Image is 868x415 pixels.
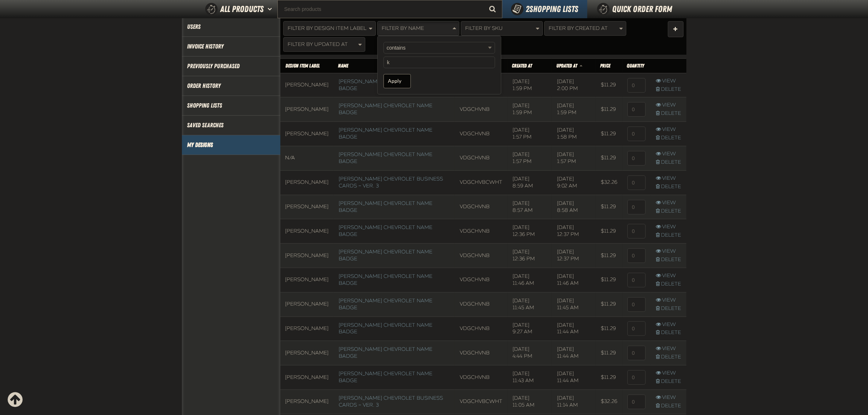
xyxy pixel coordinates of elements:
a: [PERSON_NAME] Chevrolet Name Badge [339,102,433,116]
td: $11.29 [596,244,622,268]
td: [DATE] 8:58 AM [552,195,596,219]
a: Delete row action [656,159,681,166]
span: Filter By Name [382,25,424,31]
button: Filter By Name [377,21,459,36]
td: [DATE] 12:37 PM [552,219,596,244]
input: 0 [627,273,646,287]
td: VDGCHVNB [455,122,507,146]
td: [DATE] 9:27 AM [507,317,552,341]
a: [PERSON_NAME] Chevrolet Business Cards – Ver. 3 [339,176,443,189]
span: Quantity [627,63,644,69]
a: [PERSON_NAME] Chevrolet Name Badge [339,127,433,140]
a: Design Item Label [286,63,320,69]
button: Apply Filter By Name [384,74,411,88]
td: [DATE] 8:57 AM [507,195,552,219]
td: VDGCHVBCWHT [455,170,507,195]
span: Filter By Created At [549,25,608,31]
td: $11.29 [596,365,622,390]
a: View row action [656,321,681,328]
td: [DATE] 11:46 AM [552,268,596,292]
a: Saved Searches [187,121,275,129]
a: Updated At [556,63,578,69]
input: 0 [627,175,646,190]
a: [PERSON_NAME] Chevrolet Name Badge [339,224,433,237]
td: $11.29 [596,195,622,219]
td: [PERSON_NAME] [280,219,334,244]
td: [DATE] 1:59 PM [507,73,552,97]
td: [DATE] 11:44 AM [552,317,596,341]
a: [PERSON_NAME] Chevrolet Business Cards – Ver. 3 [339,395,443,408]
input: 0 [627,346,646,360]
a: Delete row action [656,86,681,93]
td: $11.29 [596,292,622,317]
td: [PERSON_NAME] [280,389,334,414]
a: [PERSON_NAME] Chevrolet Name Badge [339,322,433,335]
a: Delete row action [656,183,681,190]
td: VDGCHVNB [455,365,507,390]
span: All Products [221,3,264,16]
td: [DATE] 11:44 AM [552,341,596,365]
button: Filter By Design Item Label [283,21,376,36]
td: [DATE] 2:00 PM [552,73,596,97]
a: View row action [656,102,681,109]
td: [PERSON_NAME] [280,317,334,341]
td: [DATE] 11:14 AM [552,389,596,414]
td: [PERSON_NAME] [280,97,334,122]
a: [PERSON_NAME] Chevrolet Name Badge [339,346,433,359]
a: Delete row action [656,403,681,410]
td: VDGCHVNB [455,268,507,292]
div: Scroll to the top [7,392,23,408]
td: $11.29 [596,219,622,244]
td: [PERSON_NAME] [280,292,334,317]
td: [DATE] 11:05 AM [507,389,552,414]
span: Updated At [556,63,577,69]
td: VDGCHVNB [455,97,507,122]
a: Delete row action [656,329,681,336]
input: 0 [627,200,646,214]
input: 0 [627,395,646,409]
td: [PERSON_NAME] [280,170,334,195]
a: [PERSON_NAME] Chevrolet Name Badge [339,200,433,213]
td: $11.29 [596,122,622,146]
td: $11.29 [596,317,622,341]
a: [PERSON_NAME] Chevrolet Name Badge [339,298,433,311]
a: View row action [656,78,681,85]
input: 0 [627,321,646,336]
td: [DATE] 9:02 AM [552,170,596,195]
td: $32.26 [596,389,622,414]
a: View row action [656,297,681,304]
span: contains [387,44,487,52]
a: Delete row action [656,110,681,117]
td: [DATE] 11:45 AM [552,292,596,317]
th: Row actions [651,58,686,73]
a: Invoice History [187,42,275,51]
td: VDGCHVNB [455,317,507,341]
a: Delete row action [656,305,681,312]
td: [DATE] 4:44 PM [507,341,552,365]
a: View row action [656,199,681,206]
strong: 2 [526,4,530,14]
a: Delete row action [656,281,681,288]
input: 0 [627,297,646,312]
span: Filter By Updated At [288,41,348,47]
input: 0 [627,102,646,117]
input: Name filter value [384,57,495,68]
input: 0 [627,370,646,385]
td: VDGCHVNB [455,146,507,171]
a: Delete row action [656,378,681,385]
td: [DATE] 1:57 PM [507,146,552,171]
button: Filter By SKU [461,21,543,36]
td: [DATE] 11:44 AM [552,365,596,390]
td: [DATE] 12:37 PM [552,244,596,268]
a: Delete row action [656,135,681,141]
span: Filter By Design Item Label [288,25,367,31]
a: View row action [656,272,681,279]
a: Delete row action [656,232,681,239]
input: 0 [627,127,646,141]
td: VDGCHVNB [455,341,507,365]
a: [PERSON_NAME] Chevrolet Name Badge [339,151,433,164]
button: Filter By Created At [544,21,626,36]
div: Filter By Name [377,36,501,94]
td: [DATE] 1:57 PM [552,146,596,171]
